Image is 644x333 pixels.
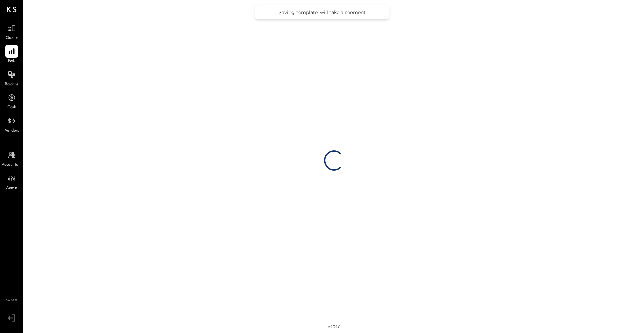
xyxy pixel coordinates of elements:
[0,22,23,41] a: Queue
[262,9,382,15] div: Saving template, will take a moment
[0,149,23,168] a: Accountant
[7,105,16,111] span: Cash
[6,185,17,191] span: Admin
[0,45,23,64] a: P&L
[6,35,18,41] span: Queue
[5,128,19,134] span: Vendors
[0,114,23,134] a: Vendors
[0,91,23,111] a: Cash
[328,324,340,330] div: v 4.34.0
[5,82,19,88] span: Balance
[0,68,23,88] a: Balance
[8,58,16,64] span: P&L
[2,162,22,168] span: Accountant
[0,172,23,191] a: Admin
